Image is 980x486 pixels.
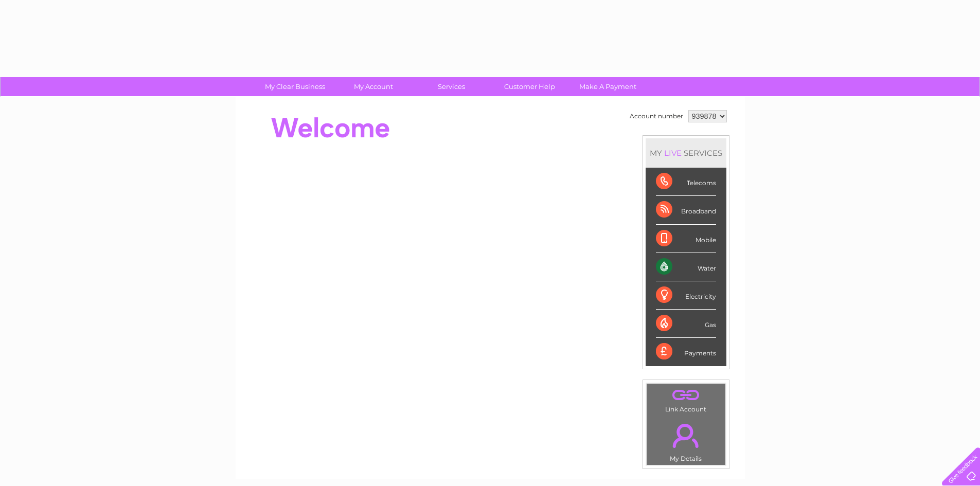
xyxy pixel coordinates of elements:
[656,196,716,224] div: Broadband
[649,418,723,454] a: .
[656,168,716,196] div: Telecoms
[649,386,723,404] a: .
[646,138,726,168] div: MY SERVICES
[656,310,716,338] div: Gas
[487,77,572,96] a: Customer Help
[646,415,726,465] td: My Details
[656,253,716,281] div: Water
[656,338,716,366] div: Payments
[253,77,337,96] a: My Clear Business
[627,107,686,125] td: Account number
[662,148,684,158] div: LIVE
[565,77,650,96] a: Make A Payment
[331,77,416,96] a: My Account
[656,225,716,253] div: Mobile
[656,281,716,310] div: Electricity
[409,77,494,96] a: Services
[646,383,726,416] td: Link Account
